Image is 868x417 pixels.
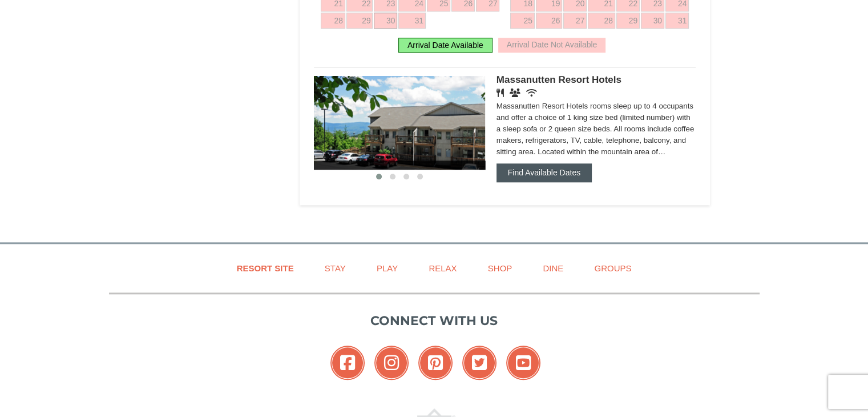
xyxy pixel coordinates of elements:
a: 28 [588,13,615,29]
a: Resort Site [223,255,308,281]
div: Arrival Date Not Available [498,38,605,53]
a: Groups [580,255,645,281]
i: Restaurant [496,89,504,97]
a: Play [362,255,412,281]
p: Connect with us [109,311,760,330]
i: Wireless Internet (free) [526,89,537,97]
a: 31 [398,13,426,29]
a: Relax [414,255,471,281]
span: Massanutten Resort Hotels [496,74,621,85]
a: 29 [346,13,373,29]
a: 31 [665,13,689,29]
a: 29 [616,13,640,29]
a: 26 [536,13,563,29]
a: 27 [563,13,587,29]
a: 28 [321,13,345,29]
a: Dine [528,255,578,281]
button: Find Available Dates [496,163,592,182]
div: Massanutten Resort Hotels rooms sleep up to 4 occupants and offer a choice of 1 king size bed (li... [496,101,696,158]
i: Banquet Facilities [510,89,520,97]
div: Arrival Date Available [398,38,492,53]
a: 30 [641,13,664,29]
a: 25 [510,13,535,29]
a: Stay [310,255,360,281]
a: Shop [474,255,527,281]
a: 30 [374,13,397,29]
